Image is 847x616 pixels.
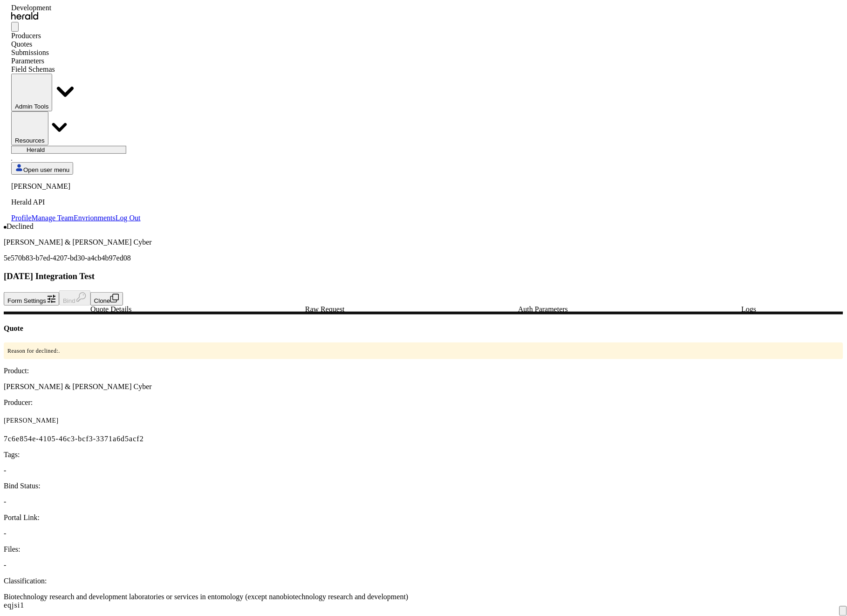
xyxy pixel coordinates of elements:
[11,65,141,74] div: Field Schemas
[4,577,843,586] p: Classification:
[4,398,843,407] p: Producer:
[11,198,141,206] p: Herald API
[11,4,141,12] div: Development
[4,451,843,459] p: Tags:
[11,48,141,57] div: Submissions
[4,466,843,475] p: -
[11,12,38,20] img: Herald Logo
[11,162,73,175] button: Open user menu
[4,546,843,554] p: Files:
[90,306,131,313] span: Quote Details
[11,182,141,222] div: Open user menu
[11,40,141,48] div: Quotes
[4,292,59,306] button: Form Settings
[4,238,843,246] p: [PERSON_NAME] & [PERSON_NAME] Cyber
[11,32,141,40] div: Producers
[7,348,58,354] span: Reason for declined:
[7,222,34,230] span: Declined
[32,214,74,222] a: Manage Team
[74,214,116,222] a: Envrionments
[4,435,843,443] p: 7c6e854e-4105-46c3-bcf3-3371a6d5acf2
[4,530,843,538] p: -
[90,292,123,306] button: Clone
[11,74,52,111] button: internal dropdown menu
[305,306,345,313] span: Raw Request
[4,254,843,262] p: 5e570b83-b7ed-4207-bd30-a4cb4b97ed08
[23,166,69,173] span: Open user menu
[4,593,843,602] div: Biotechnology research and development laboratories or services in entomology (except nanobiotech...
[4,342,843,359] p: .
[11,111,48,145] button: Resources dropdown menu
[11,214,32,222] a: Profile
[4,514,843,522] p: Portal Link:
[742,306,757,313] span: Logs
[4,271,843,281] h3: [DATE] Integration Test
[4,324,843,333] h4: Quote
[4,482,843,491] p: Bind Status:
[4,602,843,610] div: eqjsi1
[59,290,90,306] button: Bind
[4,498,843,506] p: -
[11,57,141,65] div: Parameters
[4,383,843,391] p: [PERSON_NAME] & [PERSON_NAME] Cyber
[518,306,568,313] span: Auth Parameters
[4,561,843,570] p: -
[4,367,843,375] p: Product:
[116,214,141,222] a: Log Out
[11,182,141,191] p: [PERSON_NAME]
[4,414,843,427] p: [PERSON_NAME]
